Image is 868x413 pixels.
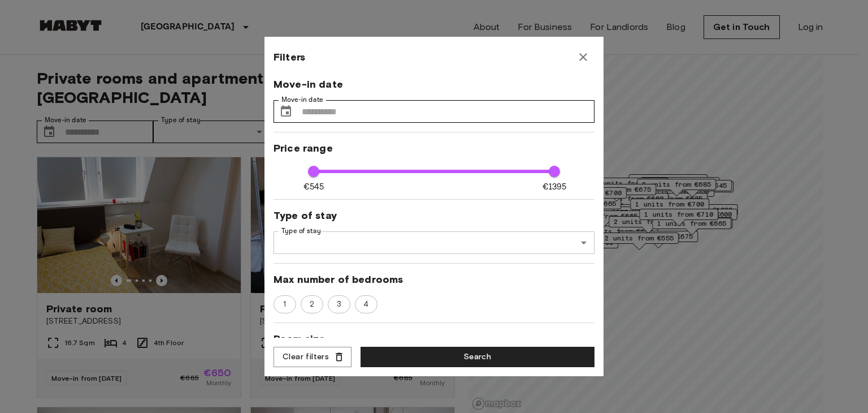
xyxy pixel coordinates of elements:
[274,50,305,64] span: Filters
[355,295,377,313] div: 4
[274,332,594,346] span: Room size
[274,141,594,155] span: Price range
[281,226,321,236] label: Type of stay
[277,299,292,310] span: 1
[274,273,594,286] span: Max number of bedrooms
[274,209,594,222] span: Type of stay
[281,95,323,105] label: Move-in date
[331,299,348,310] span: 3
[542,181,567,193] span: €1395
[357,299,375,310] span: 4
[303,181,324,193] span: €545
[301,295,323,313] div: 2
[275,100,297,123] button: Choose date
[328,295,350,313] div: 3
[274,295,296,313] div: 1
[274,78,594,91] span: Move-in date
[361,347,594,368] button: Search
[274,347,351,368] button: Clear filters
[303,299,320,310] span: 2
